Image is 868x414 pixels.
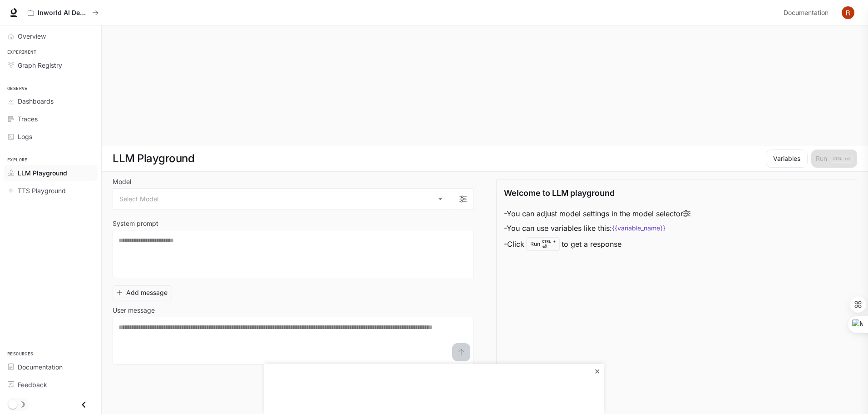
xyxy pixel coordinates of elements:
[542,239,556,244] p: CTRL +
[113,220,158,227] p: System prompt
[504,206,690,221] li: - You can adjust model settings in the model selector
[784,7,829,19] span: Documentation
[113,307,155,314] p: User message
[4,165,98,181] a: LLM Playground
[18,168,67,178] span: LLM Playground
[38,9,89,17] p: Inworld AI Demos
[592,366,602,375] div: ×
[526,237,560,251] div: Run
[542,239,556,249] p: ⏎
[4,111,98,127] a: Traces
[504,235,690,253] li: - Click to get a response
[24,4,103,22] button: All workspaces
[113,150,194,168] h1: LLM Playground
[119,195,158,204] span: Select Model
[113,189,452,209] div: Select Model
[780,4,835,22] a: Documentation
[4,183,98,199] a: TTS Playground
[18,380,47,389] span: Feedback
[612,224,666,233] code: {{variable_name}}
[839,4,857,22] button: User avatar
[18,114,38,124] span: Traces
[504,187,615,199] p: Welcome to LLM playground
[18,362,63,372] span: Documentation
[4,377,98,393] a: Feedback
[766,150,808,168] button: Variables
[113,179,131,185] p: Model
[4,129,98,145] a: Logs
[4,359,98,375] a: Documentation
[18,186,66,195] span: TTS Playground
[504,221,690,235] li: - You can use variables like this:
[74,395,94,414] button: Close drawer
[842,6,854,19] img: User avatar
[8,399,17,409] span: Dark mode toggle
[18,132,32,141] span: Logs
[113,285,172,300] button: Add message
